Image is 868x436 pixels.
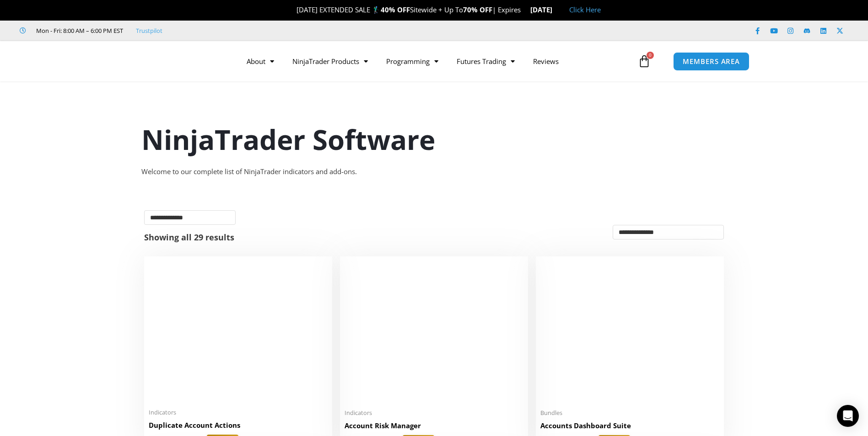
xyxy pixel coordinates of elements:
a: About [237,51,283,72]
strong: [DATE] [530,5,560,14]
a: NinjaTrader Products [283,51,377,72]
select: Shop order [613,225,724,239]
img: Accounts Dashboard Suite [540,261,719,404]
img: 🎉 [289,6,296,13]
a: 0 [624,48,664,74]
h1: NinjaTrader Software [141,120,727,159]
p: Showing all 29 results [144,233,234,241]
img: Duplicate Account Actions [149,261,328,403]
a: Accounts Dashboard Suite [540,421,719,435]
a: MEMBERS AREA [673,52,749,71]
h2: Accounts Dashboard Suite [540,421,719,431]
a: Reviews [524,51,568,72]
span: [DATE] EXTENDED SALE 🏌️‍♂️ Sitewide + Up To | Expires [287,5,530,14]
span: MEMBERS AREA [683,58,740,65]
a: Account Risk Manager [345,421,523,435]
nav: Menu [237,51,636,72]
h2: Account Risk Manager [345,421,523,431]
span: Mon - Fri: 8:00 AM – 6:00 PM EST [34,25,123,36]
div: Welcome to our complete list of NinjaTrader indicators and add-ons. [141,165,727,178]
strong: 70% OFF [463,5,492,14]
span: Indicators [149,409,328,416]
h2: Duplicate Account Actions [149,420,328,430]
span: 0 [647,52,654,59]
a: Programming [377,51,447,72]
a: Duplicate Account Actions [149,420,328,435]
strong: 40% OFF [381,5,410,14]
img: LogoAI | Affordable Indicators – NinjaTrader [106,45,205,78]
span: Indicators [345,409,523,417]
img: ⌛ [521,6,528,13]
a: Click Here [569,5,601,14]
img: 🏭 [553,6,560,13]
a: Trustpilot [136,25,162,36]
span: Bundles [540,409,719,417]
img: Account Risk Manager [345,261,523,403]
div: Open Intercom Messenger [837,405,859,427]
a: Futures Trading [447,51,524,72]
